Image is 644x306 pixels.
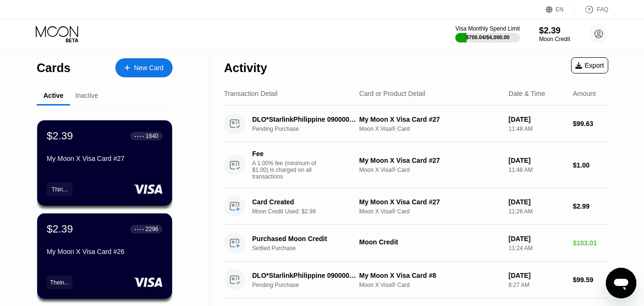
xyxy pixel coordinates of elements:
div: [DATE] [509,198,565,206]
div: 2296 [145,226,158,232]
div: Thiri... [51,186,67,193]
div: EN [546,5,575,14]
div: Moon Credit Used: $2.99 [252,208,367,215]
div: Purchased Moon CreditSettled PurchaseMoon Credit[DATE]11:24 AM$103.01 [224,225,608,262]
div: Fee [252,150,319,158]
div: My Moon X Visa Card #27 [47,155,163,162]
div: $2.39 [47,130,73,142]
div: $99.59 [573,276,608,284]
div: My Moon X Visa Card #27 [359,157,501,164]
div: $700.04 / $4,000.00 [466,34,510,40]
div: Inactive [75,92,98,99]
div: FAQ [575,5,608,14]
iframe: Button to launch messaging window, conversation in progress [606,268,636,298]
div: Thein... [47,275,72,289]
div: 11:24 AM [509,245,565,252]
div: $2.39 [539,26,570,36]
div: $103.01 [573,239,608,247]
div: Visa Monthly Spend Limit$700.04/$4,000.00 [455,25,520,42]
div: DLO*StarlinkPhilippine 090000000 PH [252,116,359,123]
div: $2.39● ● ● ●1840My Moon X Visa Card #27Thiri... [37,120,172,206]
div: Card CreatedMoon Credit Used: $2.99My Moon X Visa Card #27Moon X Visa® Card[DATE]11:26 AM$2.99 [224,188,608,225]
div: New Card [134,64,164,72]
div: Active [43,92,63,99]
div: Card Created [252,198,359,206]
div: Transaction Detail [224,90,277,97]
div: Moon Credit [539,36,570,42]
div: $99.63 [573,120,608,127]
div: Pending Purchase [252,126,367,132]
div: 11:48 AM [509,167,565,173]
div: [DATE] [509,116,565,123]
div: FeeA 1.00% fee (minimum of $1.00) is charged on all transactionsMy Moon X Visa Card #27Moon X Vis... [224,142,608,188]
div: ● ● ● ● [134,135,144,137]
div: My Moon X Visa Card #27 [359,116,501,123]
div: My Moon X Visa Card #8 [359,272,501,279]
div: $2.99 [573,202,608,210]
div: 8:27 AM [509,282,565,288]
div: Settled Purchase [252,245,367,252]
div: 1840 [145,133,158,139]
div: Activity [224,61,267,75]
div: Card or Product Detail [359,90,426,97]
div: Thein... [50,279,69,286]
div: EN [556,6,564,13]
div: Moon X Visa® Card [359,126,501,132]
div: 11:48 AM [509,126,565,132]
div: FAQ [597,6,608,13]
div: [DATE] [509,235,565,243]
div: Export [575,62,604,69]
div: DLO*StarlinkPhilippine 090000000 PHPending PurchaseMy Moon X Visa Card #8Moon X Visa® Card[DATE]8... [224,262,608,298]
div: 11:26 AM [509,208,565,215]
div: Moon X Visa® Card [359,167,501,173]
div: Date & Time [509,90,545,97]
div: Thiri... [47,182,72,196]
div: New Card [115,58,173,77]
div: Purchased Moon Credit [252,235,359,243]
div: $2.39● ● ● ●2296My Moon X Visa Card #26Thein... [37,213,172,299]
div: ● ● ● ● [134,228,144,231]
div: Visa Monthly Spend Limit [455,25,520,32]
div: Moon X Visa® Card [359,282,501,288]
div: DLO*StarlinkPhilippine 090000000 PHPending PurchaseMy Moon X Visa Card #27Moon X Visa® Card[DATE]... [224,106,608,142]
div: [DATE] [509,272,565,279]
div: Moon Credit [359,238,501,246]
div: Moon X Visa® Card [359,208,501,215]
div: My Moon X Visa Card #27 [359,198,501,206]
div: DLO*StarlinkPhilippine 090000000 PH [252,272,359,279]
div: $2.39 [47,223,73,235]
div: A 1.00% fee (minimum of $1.00) is charged on all transactions [252,160,324,180]
div: Pending Purchase [252,282,367,288]
div: My Moon X Visa Card #26 [47,248,163,255]
div: Cards [37,61,71,75]
div: Export [571,57,608,74]
div: [DATE] [509,157,565,164]
div: $2.39Moon Credit [539,26,570,42]
div: Amount [573,90,596,97]
div: $1.00 [573,161,608,169]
